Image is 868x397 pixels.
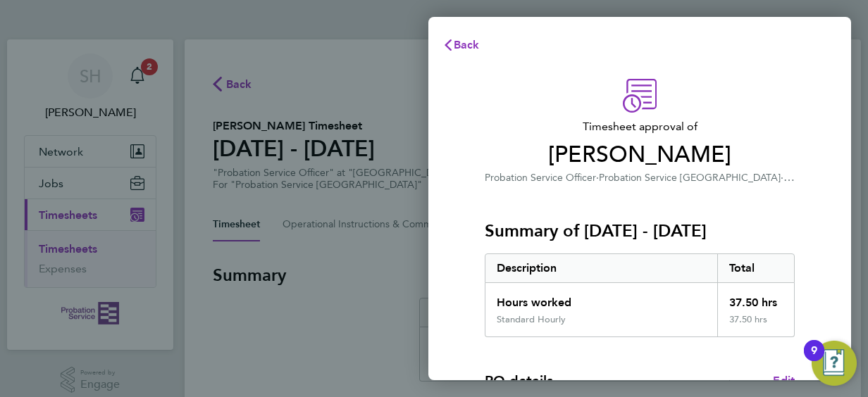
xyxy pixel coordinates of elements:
div: Standard Hourly [497,314,566,325]
div: 9 [811,351,817,369]
div: Description [485,254,717,282]
span: [PERSON_NAME] [485,141,795,169]
div: 37.50 hrs [717,283,795,314]
div: Total [717,254,795,282]
span: Probation Service [GEOGRAPHIC_DATA] [599,172,781,184]
span: · [781,170,795,184]
h3: Summary of [DATE] - [DATE] [485,220,795,242]
span: · [596,172,599,184]
div: Summary of 18 - 24 Aug 2025 [485,253,795,337]
span: Edit [773,374,795,387]
div: Hours worked [485,283,717,314]
h4: PO details [485,371,553,391]
a: Edit [773,372,795,389]
div: 37.50 hrs [717,314,795,336]
span: Back [454,38,480,51]
span: Timesheet approval of [485,118,795,135]
span: Probation Service Officer [485,172,596,184]
button: Back [428,31,494,59]
button: Open Resource Center, 9 new notifications [812,341,857,386]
